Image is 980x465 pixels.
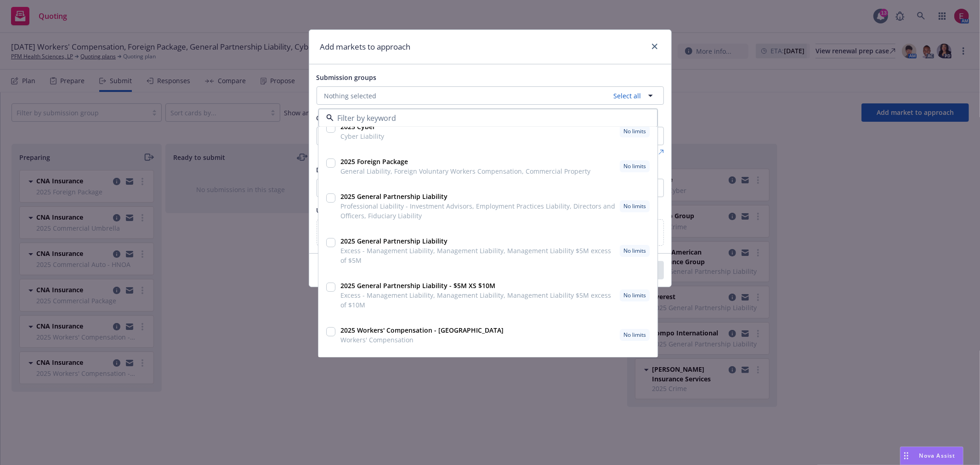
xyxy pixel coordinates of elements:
span: No limits [624,162,646,170]
input: Filter by keyword [334,113,639,124]
span: No limits [624,127,646,136]
span: Professional Liability - Investment Advisors, Employment Practices Liability, Directors and Offic... [341,201,617,221]
strong: 2025 General Partnership Liability [341,237,448,245]
div: Upload documents [317,219,664,246]
span: Upload documents [317,206,376,215]
a: Select all [610,91,641,101]
span: Workers' Compensation [341,335,504,345]
strong: 2025 Workers' Compensation - [GEOGRAPHIC_DATA] [341,326,504,335]
div: Drag to move [901,447,912,465]
button: Nova Assist [900,447,963,465]
span: General Liability, Foreign Voluntary Workers Compensation, Commercial Property [341,166,591,176]
span: No limits [624,331,646,339]
button: Nothing selected [317,127,664,145]
span: No limits [624,202,646,210]
a: close [649,41,660,52]
strong: 2025 General Partnership Liability [341,192,448,201]
button: Nothing selectedSelect all [317,86,664,105]
span: Nothing selected [324,91,377,101]
span: Nova Assist [919,452,956,459]
span: Excess - Management Liability, Management Liability, Management Liability $5M excess of $5M [341,246,617,265]
span: No limits [624,291,646,300]
strong: 2025 Foreign Package [341,157,408,166]
strong: 2025 General Partnership Liability - $5M XS $10M [341,281,496,290]
span: No limits [624,247,646,255]
span: Excess - Management Liability, Management Liability, Management Liability $5M excess of $10M [341,290,617,310]
span: Cyber Liability [341,131,385,141]
span: Carrier, program administrator, or wholesaler [317,113,461,122]
strong: 2025 Cyber [341,122,376,131]
span: Display name [317,165,359,174]
span: Submission groups [317,73,377,82]
h1: Add markets to approach [320,41,411,53]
